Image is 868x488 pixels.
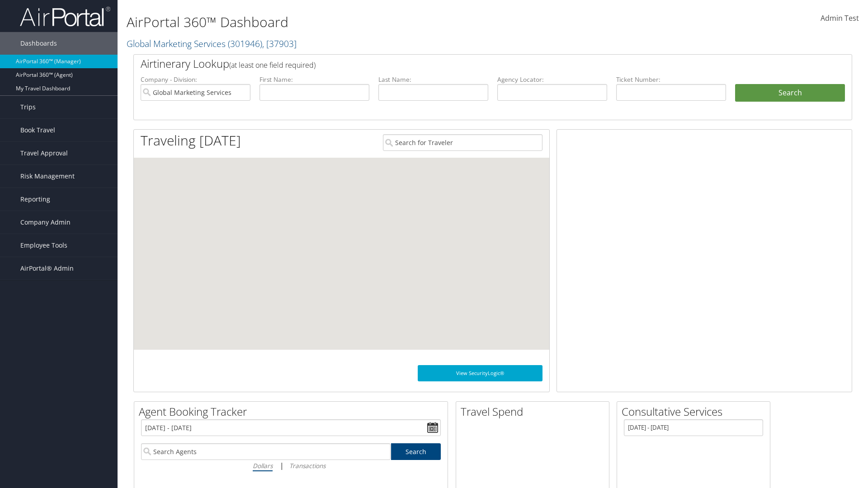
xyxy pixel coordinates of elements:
[141,75,250,84] label: Company - Division:
[20,188,50,211] span: Reporting
[141,131,241,150] h1: Traveling [DATE]
[20,257,74,280] span: AirPortal® Admin
[20,211,71,234] span: Company Admin
[497,75,607,84] label: Agency Locator:
[735,84,845,102] button: Search
[229,60,316,70] span: (at least one field required)
[127,38,297,50] a: Global Marketing Services
[259,75,369,84] label: First Name:
[20,119,55,141] span: Book Travel
[378,75,488,84] label: Last Name:
[20,234,67,257] span: Employee Tools
[391,443,441,460] a: Search
[616,75,726,84] label: Ticket Number:
[20,32,57,55] span: Dashboards
[461,404,609,419] h2: Travel Spend
[20,6,110,27] img: airportal-logo.png
[20,165,75,188] span: Risk Management
[139,404,448,419] h2: Agent Booking Tracker
[262,38,297,50] span: , [ 37903 ]
[141,443,391,460] input: Search Agents
[127,13,615,32] h1: AirPortal 360™ Dashboard
[20,142,68,164] span: Travel Approval
[383,134,542,151] input: Search for Traveler
[228,38,262,50] span: ( 301946 )
[20,96,36,118] span: Trips
[141,56,785,71] h2: Airtinerary Lookup
[253,461,273,470] i: Dollars
[418,365,542,381] a: View SecurityLogic®
[141,460,441,471] div: |
[622,404,770,419] h2: Consultative Services
[821,13,859,23] span: Admin Test
[821,5,859,33] a: Admin Test
[289,461,325,470] i: Transactions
